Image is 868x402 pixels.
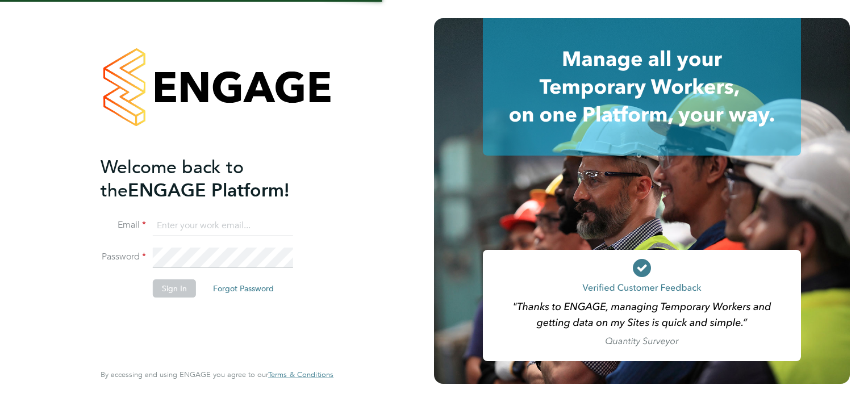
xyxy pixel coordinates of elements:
[101,370,333,379] span: By accessing and using ENGAGE you agree to our
[153,279,196,298] button: Sign In
[268,370,333,379] a: Terms & Conditions
[268,370,333,379] span: Terms & Conditions
[153,216,293,236] input: Enter your work email...
[101,156,244,202] span: Welcome back to the
[101,219,146,231] label: Email
[101,156,322,202] h2: ENGAGE Platform!
[101,251,146,263] label: Password
[204,279,283,298] button: Forgot Password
